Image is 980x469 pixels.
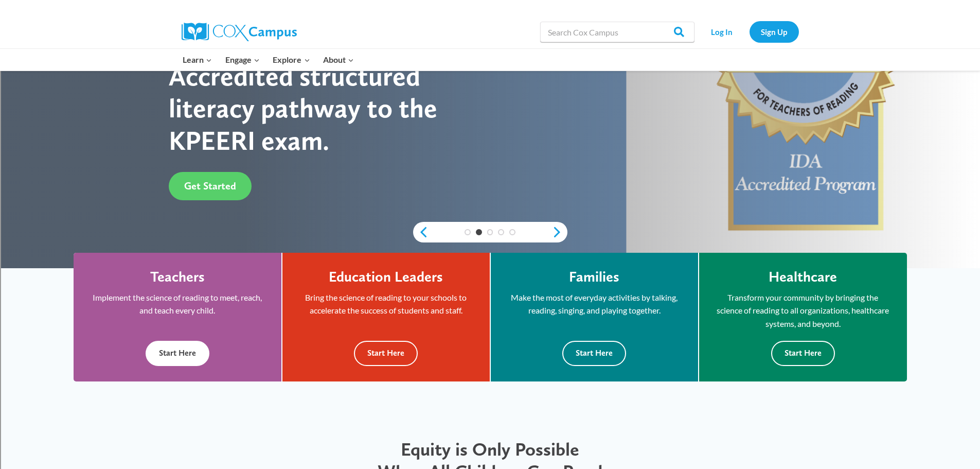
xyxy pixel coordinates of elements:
h4: Healthcare [769,268,837,286]
button: Child menu of About [316,49,361,71]
button: Child menu of Learn [176,49,219,71]
button: Start Here [562,341,626,366]
a: Families Make the most of everyday activities by talking, reading, singing, and playing together.... [491,253,698,381]
nav: Primary Navigation [176,49,361,71]
div: Options [4,41,976,50]
button: Child menu of Engage [219,49,266,71]
div: Sign out [4,50,976,60]
p: Bring the science of reading to your schools to accelerate the success of students and staff. [298,291,474,317]
button: Start Here [146,341,209,366]
div: Move To ... [4,23,976,32]
h4: Education Leaders [329,268,443,286]
h4: Teachers [150,268,205,286]
button: Child menu of Explore [266,49,317,71]
div: Delete [4,32,976,41]
a: Teachers Implement the science of reading to meet, reach, and teach every child. Start Here [74,253,281,381]
button: Start Here [771,341,835,366]
button: Start Here [354,341,418,366]
a: Log In [700,21,744,42]
h4: Families [569,268,619,286]
a: Sign Up [750,21,799,42]
input: Search Cox Campus [540,22,694,42]
div: Sort New > Old [4,13,976,23]
img: Cox Campus [182,23,297,41]
a: Education Leaders Bring the science of reading to your schools to accelerate the success of stude... [282,253,490,381]
div: Sort A > Z [4,4,976,13]
div: Rename [4,60,976,69]
p: Transform your community by bringing the science of reading to all organizations, healthcare syst... [715,291,892,331]
p: Implement the science of reading to meet, reach, and teach every child. [89,291,266,317]
nav: Secondary Navigation [700,21,799,42]
p: Make the most of everyday activities by talking, reading, singing, and playing together. [506,291,683,317]
div: Move To ... [4,69,976,78]
a: Healthcare Transform your community by bringing the science of reading to all organizations, heal... [699,253,907,381]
